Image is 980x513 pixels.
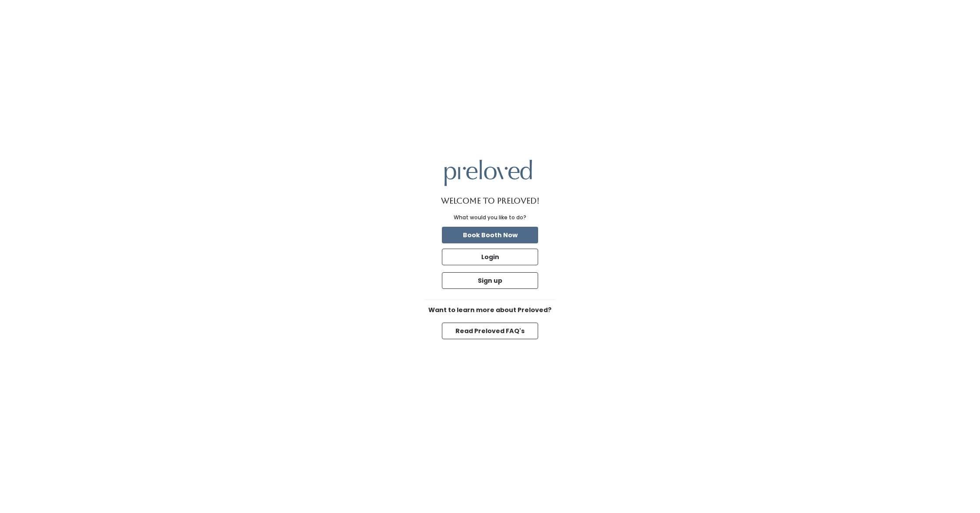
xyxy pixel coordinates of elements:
button: Book Booth Now [442,227,538,243]
h6: Want to learn more about Preloved? [424,307,556,314]
a: Sign up [440,271,540,291]
img: preloved logo [444,160,532,186]
a: Login [440,247,540,267]
div: What would you like to do? [454,214,526,221]
button: Login [442,249,538,265]
button: Sign up [442,272,538,289]
button: Read Preloved FAQ's [442,323,538,339]
h1: Welcome to Preloved! [441,197,539,205]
